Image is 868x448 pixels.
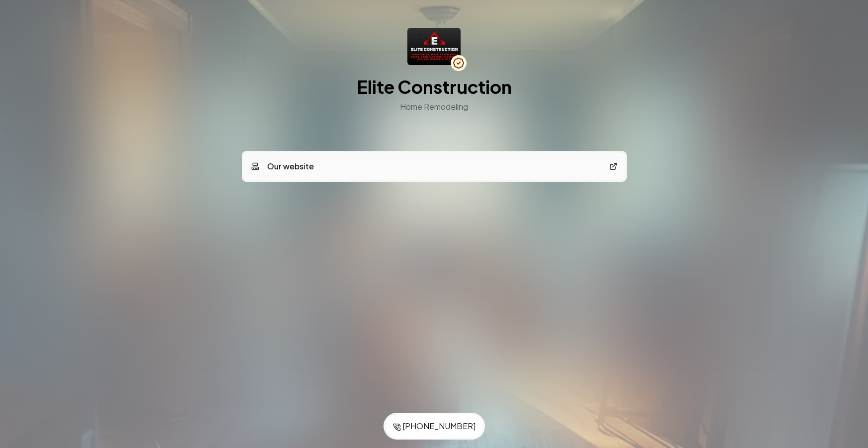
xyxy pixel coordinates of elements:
[407,28,461,65] img: Elite Construction
[251,160,314,172] div: Our website
[385,414,483,438] a: [PHONE_NUMBER]
[400,101,468,113] h3: Home Remodeling
[357,77,512,97] h1: Elite Construction
[243,152,625,180] a: Our website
